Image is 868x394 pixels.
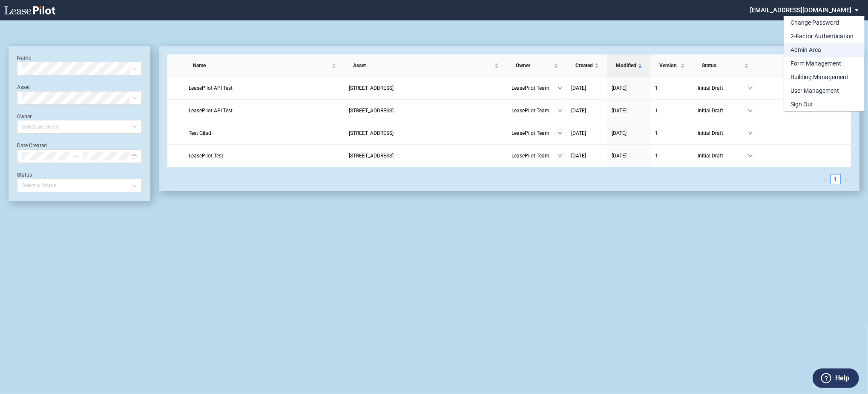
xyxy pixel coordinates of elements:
div: Sign Out [790,100,813,109]
label: Help [835,373,849,384]
div: Change Password [790,19,839,27]
div: Form Management [790,60,841,68]
div: Building Management [790,73,848,82]
button: Help [813,368,859,388]
div: 2-Factor Authentication [790,32,854,41]
div: Admin Area [790,46,821,54]
div: User Management [790,87,839,95]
